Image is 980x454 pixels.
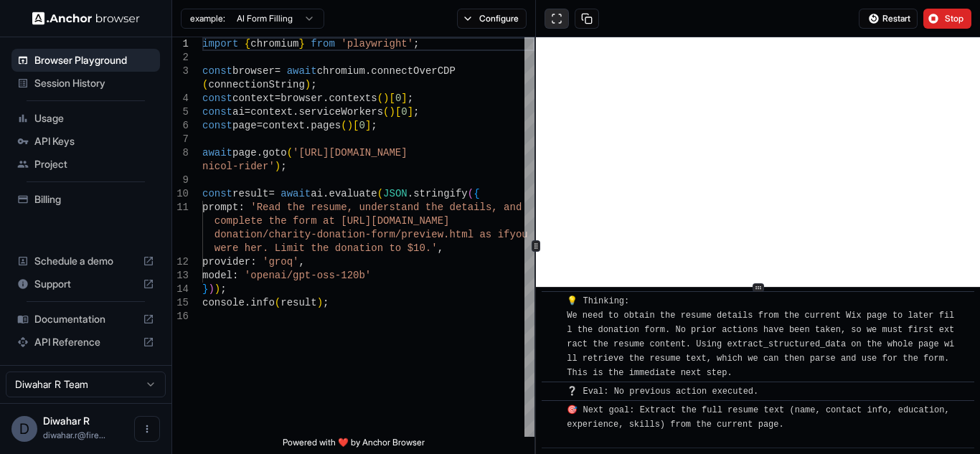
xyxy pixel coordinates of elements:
[371,120,377,131] span: ;
[32,11,140,25] img: Anchor Logo
[882,13,910,24] span: Restart
[34,254,137,268] span: Schedule a demo
[323,188,329,199] span: .
[305,120,311,131] span: .
[250,256,256,268] span: :
[34,335,137,349] span: API Reference
[34,192,154,207] span: Billing
[202,188,232,199] span: const
[34,277,137,291] span: Support
[43,415,90,427] span: Diwahar R
[34,76,154,90] span: Session History
[11,331,160,354] div: API Reference
[549,384,556,399] span: ​
[215,229,510,240] span: donation/charity-donation-form/preview.html as if
[509,229,527,240] span: you
[371,65,456,77] span: connectOverCDP
[202,65,232,77] span: const
[389,106,395,118] span: )
[238,202,244,213] span: :
[215,283,220,295] span: )
[298,256,304,268] span: ,
[245,106,250,118] span: =
[407,188,413,199] span: .
[172,255,189,269] div: 12
[215,215,450,227] span: complete the form at [URL][DOMAIN_NAME]
[311,188,323,199] span: ai
[202,297,245,308] span: console
[11,153,160,176] div: Project
[11,72,160,95] div: Session History
[202,79,208,90] span: (
[567,405,955,444] span: 🎯 Next goal: Extract the full resume text (name, contact info, education, experience, skills) fro...
[172,37,189,51] div: 1
[257,120,263,131] span: =
[11,416,37,442] div: D
[11,273,160,295] div: Support
[389,93,395,104] span: [
[232,270,238,281] span: :
[245,38,250,49] span: {
[215,242,438,254] span: were her. Limit the donation to $10.'
[11,250,160,273] div: Schedule a demo
[549,403,556,417] span: ​
[859,9,918,29] button: Restart
[438,242,443,254] span: ,
[232,93,275,104] span: context
[413,38,419,49] span: ;
[281,93,323,104] span: browser
[11,308,160,331] div: Documentation
[275,65,281,77] span: =
[383,93,389,104] span: )
[172,146,189,160] div: 8
[172,269,189,283] div: 13
[945,13,965,24] span: Stop
[232,65,275,77] span: browser
[172,310,189,323] div: 16
[34,134,154,148] span: API Keys
[407,106,413,118] span: ]
[359,120,364,131] span: 0
[202,106,232,118] span: const
[923,9,971,29] button: Stop
[281,297,316,308] span: result
[202,161,275,172] span: nicol-rider'
[11,107,160,130] div: Usage
[401,106,407,118] span: 0
[208,79,304,90] span: connectionString
[250,297,275,308] span: info
[275,161,281,172] span: )
[202,256,250,268] span: provider
[43,430,105,440] span: diwahar.r@fireflink.com
[232,188,268,199] span: result
[311,120,341,131] span: pages
[202,93,232,104] span: const
[172,174,189,187] div: 9
[268,188,274,199] span: =
[341,120,347,131] span: (
[202,147,232,159] span: await
[365,65,371,77] span: .
[172,187,189,201] div: 10
[329,188,377,199] span: evaluate
[275,297,281,308] span: (
[457,9,527,29] button: Configure
[473,188,479,199] span: {
[298,106,383,118] span: serviceWorkers
[34,53,154,67] span: Browser Playground
[305,79,311,90] span: )
[250,106,293,118] span: context
[567,296,954,378] span: 💡 Thinking: We need to obtain the resume details from the current Wix page to later fill the dona...
[232,120,257,131] span: page
[202,202,238,213] span: prompt
[413,188,468,199] span: stringify
[377,188,383,199] span: (
[172,65,189,78] div: 3
[202,283,208,295] span: }
[413,106,419,118] span: ;
[275,93,281,104] span: =
[549,294,556,308] span: ​
[311,38,335,49] span: from
[190,13,225,24] span: example:
[353,120,359,131] span: [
